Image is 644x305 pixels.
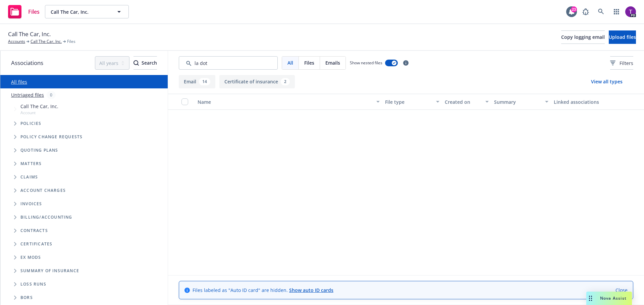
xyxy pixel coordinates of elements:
span: Account [20,110,58,116]
div: Name [198,98,372,105]
button: Copy logging email [561,30,605,44]
button: Summary [491,94,551,110]
span: Claims [20,175,38,179]
a: Show auto ID cards [289,287,333,293]
span: Files [304,59,314,66]
a: Call The Car, Inc. [31,39,62,45]
button: Upload files [609,30,636,44]
span: Associations [11,59,43,67]
input: Search by keyword... [179,56,278,70]
button: Linked associations [551,94,610,110]
button: File type [382,94,442,110]
span: Copy logging email [561,34,605,40]
button: SearchSearch [133,56,157,70]
span: Filters [620,60,633,67]
span: Billing/Accounting [20,215,72,219]
span: Show nested files [350,60,382,66]
div: Drag to move [586,292,595,305]
button: Nova Assist [586,292,632,305]
span: Policies [20,122,42,126]
a: Files [5,2,42,21]
div: 14 [199,78,210,85]
a: Accounts [8,39,25,45]
span: Filters [610,60,633,67]
span: BORs [20,296,33,300]
span: Account charges [20,188,66,193]
div: Summary [494,98,541,105]
span: Matters [20,162,42,166]
span: Files labeled as "Auto ID card" are hidden. [193,287,333,294]
button: Call The Car, Inc. [45,5,129,18]
div: 2 [281,78,290,85]
svg: Search [133,60,139,66]
div: Tree Example [0,101,168,211]
div: 23 [571,6,577,12]
span: Summary of insurance [20,269,79,273]
span: Nova Assist [600,295,627,301]
span: Invoices [20,202,42,206]
span: Upload files [609,34,636,40]
a: Report a Bug [579,5,592,18]
div: Search [133,57,157,69]
button: Name [195,94,382,110]
div: File type [385,98,432,105]
span: Quoting plans [20,148,58,152]
span: Emails [325,59,340,66]
span: Files [28,9,40,14]
img: photo [625,6,636,17]
div: Created on [445,98,482,105]
a: Untriaged files [11,91,44,98]
a: All files [11,79,27,85]
button: Certificate of insurance [219,75,295,88]
div: Linked associations [554,98,608,105]
span: Certificates [20,242,52,246]
input: Select all [181,98,188,105]
span: Call The Car, Inc. [20,103,58,110]
span: Policy change requests [20,135,83,139]
button: Filters [610,56,633,70]
span: Loss Runs [20,282,46,286]
div: Folder Tree Example [0,211,168,304]
a: Close [615,287,628,294]
span: Contracts [20,229,48,233]
span: All [287,59,293,66]
span: Call The Car, Inc. [8,30,51,39]
button: Created on [442,94,492,110]
span: Files [67,39,75,45]
span: Call The Car, Inc. [51,8,109,15]
a: Switch app [610,5,623,18]
div: 0 [47,91,56,99]
button: View all types [580,75,633,88]
button: Email [179,75,215,88]
span: Ex Mods [20,255,41,259]
a: Search [594,5,608,18]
